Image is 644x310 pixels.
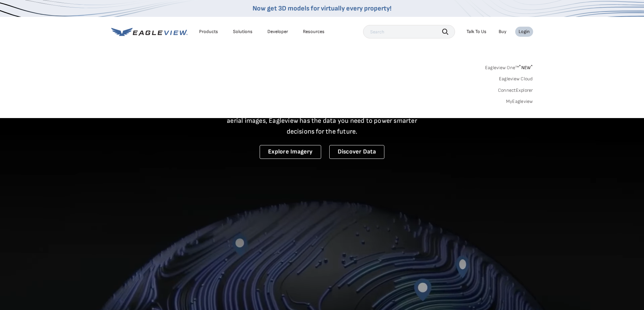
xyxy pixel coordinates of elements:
a: ConnectExplorer [498,87,533,93]
div: Talk To Us [467,29,486,35]
a: MyEagleview [506,98,533,105]
a: Eagleview Cloud [499,76,533,82]
div: Solutions [233,29,253,35]
div: Login [519,29,530,35]
p: A new era starts here. Built on more than 3.5 billion high-resolution aerial images, Eagleview ha... [219,105,426,137]
a: Now get 3D models for virtually every property! [253,4,391,12]
a: Buy [499,29,506,35]
a: Developer [267,29,288,35]
a: Eagleview One™*NEW* [485,63,533,71]
a: Explore Imagery [260,145,321,159]
div: Products [199,29,218,35]
span: NEW [519,65,533,71]
div: Resources [303,29,325,35]
input: Search [363,25,455,38]
a: Discover Data [329,145,384,159]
